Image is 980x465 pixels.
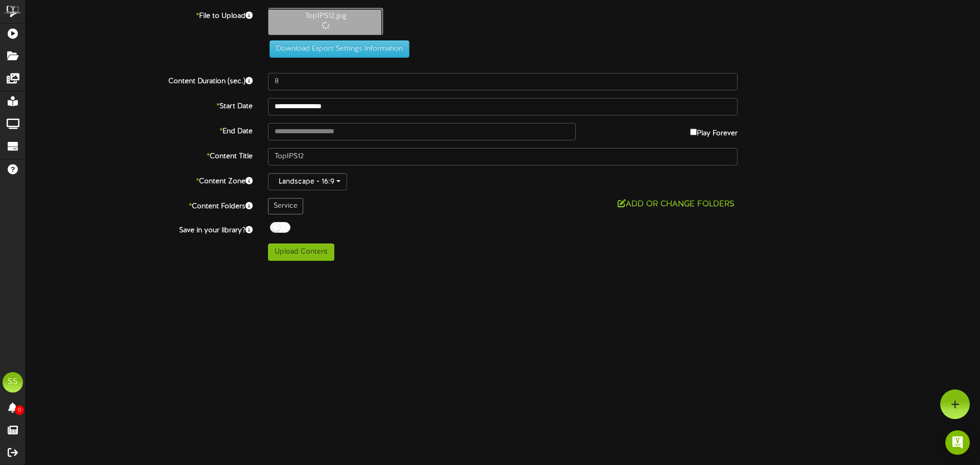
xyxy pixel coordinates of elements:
button: Upload Content [268,243,334,261]
label: File to Upload [18,8,260,21]
label: End Date [18,123,260,137]
label: Content Title [18,148,260,162]
div: Service [268,198,303,214]
span: 0 [15,405,24,415]
div: SS [3,372,23,393]
div: Open Intercom Messenger [945,430,970,455]
label: Play Forever [690,123,738,139]
input: Play Forever [690,129,697,135]
button: Landscape - 16:9 [268,173,347,190]
label: Content Folders [18,198,260,212]
input: Title of this Content [268,148,738,165]
button: Add or Change Folders [615,198,738,211]
label: Content Zone [18,173,260,187]
label: Start Date [18,98,260,112]
a: Download Export Settings Information [264,45,409,53]
label: Content Duration (sec.) [18,73,260,87]
button: Download Export Settings Information [269,40,409,58]
label: Save in your library? [18,222,260,236]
